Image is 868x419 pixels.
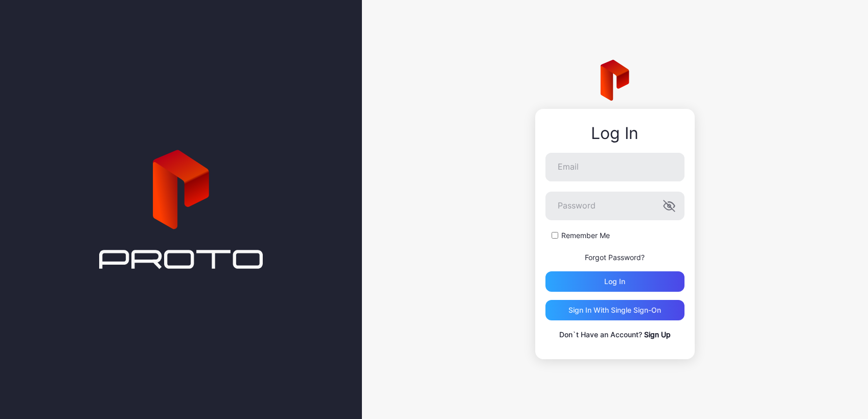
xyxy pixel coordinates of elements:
div: Log in [604,277,625,286]
a: Forgot Password? [585,253,645,262]
input: Email [545,153,684,181]
button: Password [663,200,675,212]
div: Log In [545,124,684,143]
button: Sign in With Single Sign-On [545,300,684,320]
button: Log in [545,271,684,292]
a: Sign Up [644,330,671,339]
div: Sign in With Single Sign-On [568,306,661,314]
p: Don`t Have an Account? [545,329,684,341]
label: Remember Me [561,230,610,241]
input: Password [545,192,684,220]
